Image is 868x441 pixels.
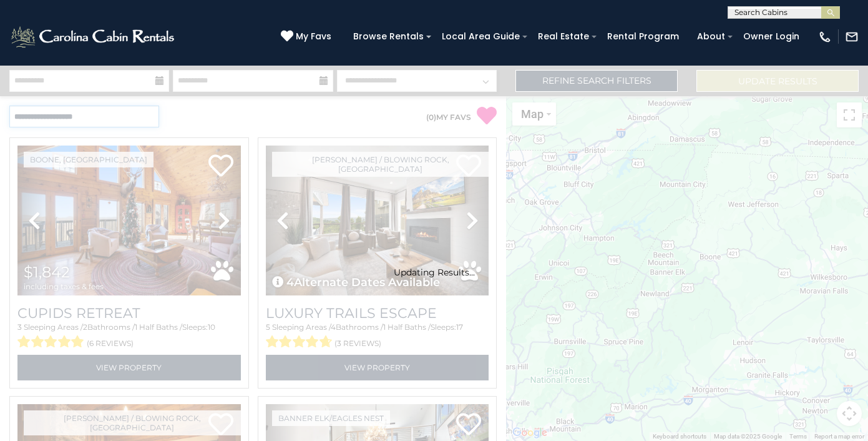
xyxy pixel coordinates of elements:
a: About [691,27,731,46]
a: Browse Rentals [347,27,430,46]
a: Local Area Guide [436,27,526,46]
a: Real Estate [532,27,595,46]
img: phone-regular-white.png [818,30,832,44]
img: mail-regular-white.png [845,30,859,44]
span: My Favs [296,30,331,43]
img: White-1-2.png [9,24,178,49]
a: Owner Login [737,27,806,46]
a: My Favs [281,30,334,44]
a: Rental Program [601,27,685,46]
